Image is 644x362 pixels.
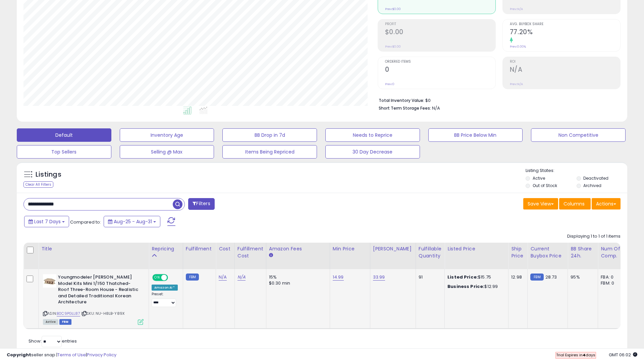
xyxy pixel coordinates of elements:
[17,128,111,142] button: Default
[510,22,620,26] span: Avg. Buybox Share
[533,183,557,188] label: Out of Stock
[43,274,144,324] div: ASIN:
[419,245,442,259] div: Fulfillable Quantity
[325,128,420,142] button: Needs to Reprice
[447,274,478,280] b: Listed Price:
[385,22,495,26] span: Profit
[17,145,111,159] button: Top Sellers
[81,311,124,316] span: | SKU: NU-H8LB-Y89X
[571,245,595,259] div: BB Share 24h.
[237,245,263,259] div: Fulfillment Cost
[325,145,420,159] button: 30 Day Decrease
[379,105,431,111] b: Short Term Storage Fees:
[385,60,495,64] span: Ordered Items
[556,352,595,358] span: Trial Expires in days
[36,170,61,179] h5: Listings
[34,218,61,225] span: Last 7 Days
[559,198,591,209] button: Columns
[379,98,424,103] b: Total Inventory Value:
[153,275,161,281] span: ON
[186,274,199,281] small: FBM
[583,175,608,181] label: Deactivated
[583,352,586,358] b: 4
[379,96,615,104] li: $0
[59,319,71,325] span: FBM
[545,274,557,280] span: 28.73
[419,274,439,280] div: 91
[333,245,367,252] div: Min Price
[70,219,101,225] span: Compared to:
[510,66,620,75] h2: N/A
[87,352,116,358] a: Privacy Policy
[237,274,246,281] a: N/A
[219,245,232,252] div: Cost
[120,128,214,142] button: Inventory Age
[385,7,401,11] small: Prev: $0.00
[58,274,140,307] b: Youngmodeler [PERSON_NAME] Model Kits Mini 1/150 Thatched-Roof Three-Room House - Realistic and D...
[601,274,623,280] div: FBA: 0
[510,60,620,64] span: ROI
[510,45,526,49] small: Prev: 0.00%
[511,274,522,280] div: 12.98
[601,245,625,259] div: Num of Comp.
[592,198,621,209] button: Actions
[222,128,317,142] button: BB Drop in 7d
[526,168,627,174] p: Listing States:
[609,352,637,358] span: 2025-09-8 06:02 GMT
[511,245,525,259] div: Ship Price
[41,245,146,252] div: Title
[523,198,558,209] button: Save View
[167,275,178,281] span: OFF
[152,292,178,307] div: Preset:
[152,285,178,291] div: Amazon AI *
[531,128,626,142] button: Non Competitive
[120,145,214,159] button: Selling @ Max
[43,319,58,325] span: All listings currently available for purchase on Amazon
[57,352,86,358] a: Terms of Use
[447,274,503,280] div: $15.75
[222,145,317,159] button: Items Being Repriced
[373,274,385,281] a: 33.99
[385,28,495,37] h2: $0.00
[530,274,543,281] small: FBM
[269,274,325,280] div: 15%
[186,245,213,252] div: Fulfillment
[7,352,116,358] div: seller snap | |
[373,245,413,252] div: [PERSON_NAME]
[29,338,77,344] span: Show: entries
[510,82,523,86] small: Prev: N/A
[152,245,180,252] div: Repricing
[432,105,440,111] span: N/A
[43,274,56,288] img: 410h8LI8K2L._SL40_.jpg
[428,128,523,142] button: BB Price Below Min
[7,352,31,358] strong: Copyright
[57,311,80,316] a: B0C9PGLL87
[24,216,69,227] button: Last 7 Days
[385,66,495,75] h2: 0
[385,82,394,86] small: Prev: 0
[447,284,503,290] div: $12.99
[104,216,160,227] button: Aug-25 - Aug-31
[510,28,620,37] h2: 77.20%
[447,283,484,290] b: Business Price:
[533,175,545,181] label: Active
[510,7,523,11] small: Prev: N/A
[269,245,327,252] div: Amazon Fees
[333,274,344,281] a: 14.99
[114,218,152,225] span: Aug-25 - Aug-31
[571,274,593,280] div: 95%
[219,274,227,281] a: N/A
[385,45,401,49] small: Prev: $0.00
[601,280,623,286] div: FBM: 0
[563,200,585,207] span: Columns
[567,233,621,240] div: Displaying 1 to 1 of 1 items
[530,245,565,259] div: Current Buybox Price
[269,280,325,286] div: $0.30 min
[447,245,505,252] div: Listed Price
[269,252,273,258] small: Amazon Fees.
[188,198,214,210] button: Filters
[23,181,53,188] div: Clear All Filters
[583,183,601,188] label: Archived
